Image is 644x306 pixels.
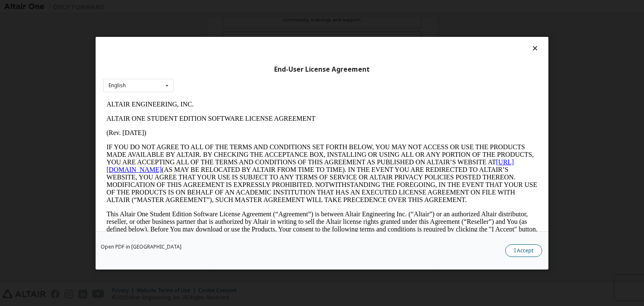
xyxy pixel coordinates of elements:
p: (Rev. [DATE]) [3,32,434,39]
a: Open PDF in [GEOGRAPHIC_DATA] [101,244,182,249]
p: ALTAIR ONE STUDENT EDITION SOFTWARE LICENSE AGREEMENT [3,18,434,25]
button: I Accept [505,244,542,257]
div: English [109,83,126,88]
p: IF YOU DO NOT AGREE TO ALL OF THE TERMS AND CONDITIONS SET FORTH BELOW, YOU MAY NOT ACCESS OR USE... [3,46,434,106]
a: [URL][DOMAIN_NAME] [3,61,411,76]
p: ALTAIR ENGINEERING, INC. [3,3,434,11]
div: End-User License Agreement [103,65,541,73]
p: This Altair One Student Edition Software License Agreement (“Agreement”) is between Altair Engine... [3,113,434,143]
